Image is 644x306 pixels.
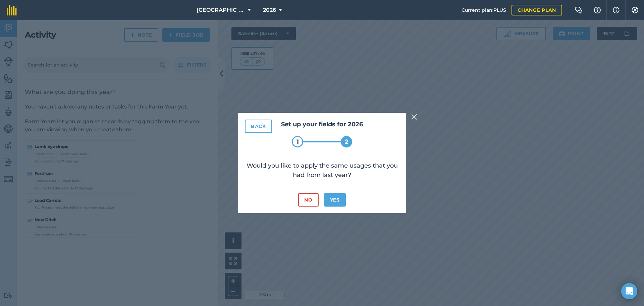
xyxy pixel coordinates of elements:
img: A question mark icon [593,7,601,13]
img: svg+xml;base64,PHN2ZyB4bWxucz0iaHR0cDovL3d3dy53My5vcmcvMjAwMC9zdmciIHdpZHRoPSIyMiIgaGVpZ2h0PSIzMC... [411,113,417,121]
span: [GEOGRAPHIC_DATA] [197,6,245,14]
span: 2026 [263,6,276,14]
img: fieldmargin Logo [7,5,17,15]
img: Two speech bubbles overlapping with the left bubble in the forefront [575,7,583,13]
div: 1 [292,136,303,147]
h2: Set up your fields for 2026 [245,120,399,129]
img: svg+xml;base64,PHN2ZyB4bWxucz0iaHR0cDovL3d3dy53My5vcmcvMjAwMC9zdmciIHdpZHRoPSIxNyIgaGVpZ2h0PSIxNy... [613,6,620,14]
p: Would you like to apply the same usages that you had from last year? [245,161,399,180]
div: 2 [341,136,352,147]
button: Back [245,120,272,133]
div: Open Intercom Messenger [621,283,637,299]
a: Change plan [512,5,562,15]
img: A cog icon [631,7,639,13]
button: No [298,193,318,207]
button: Yes [324,193,346,207]
span: Current plan : PLUS [462,6,506,14]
